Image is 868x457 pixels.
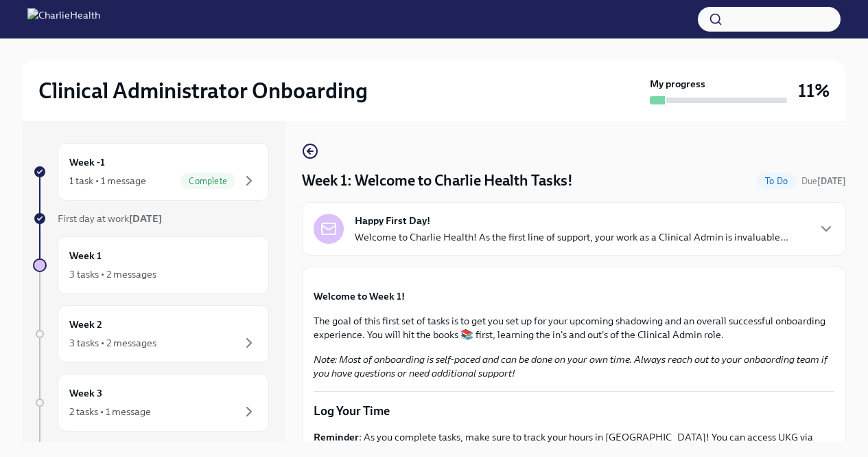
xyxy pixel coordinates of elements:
h4: Week 1: Welcome to Charlie Health Tasks! [302,170,573,191]
div: 2 tasks • 1 message [69,405,151,419]
h2: Clinical Administrator Onboarding [38,77,368,104]
img: CharlieHealth [27,8,100,30]
p: The goal of this first set of tasks is to get you set up for your upcoming shadowing and an overa... [314,314,834,342]
strong: Welcome to Week 1! [314,290,405,302]
h6: Week 2 [69,317,102,332]
span: To Do [757,176,796,186]
div: 3 tasks • 2 messages [69,267,156,281]
a: Week -11 task • 1 messageComplete [33,143,269,201]
h6: Week -1 [69,155,105,170]
div: 1 task • 1 message [69,174,146,188]
strong: [DATE] [817,176,846,186]
a: Week 32 tasks • 1 message [33,374,269,432]
a: Week 13 tasks • 2 messages [33,236,269,294]
strong: Happy First Day! [355,214,430,227]
p: Log Your Time [314,403,834,419]
h6: Week 3 [69,386,102,401]
span: Due [801,176,846,186]
span: First day at work [58,212,162,225]
h6: Week 1 [69,248,102,263]
span: September 1st, 2025 09:00 [801,175,846,188]
strong: [DATE] [129,212,162,225]
span: Complete [180,176,235,186]
a: First day at work[DATE] [33,212,269,225]
p: Welcome to Charlie Health! As the first line of support, your work as a Clinical Admin is invalua... [355,230,788,244]
strong: Reminder [314,431,359,443]
div: 3 tasks • 2 messages [69,336,156,350]
em: Note: Most of onboarding is self-paced and can be done on your own time. Always reach out to your... [314,353,828,379]
h3: 11% [798,78,830,103]
strong: My progress [650,77,705,91]
a: Week 23 tasks • 2 messages [33,305,269,363]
